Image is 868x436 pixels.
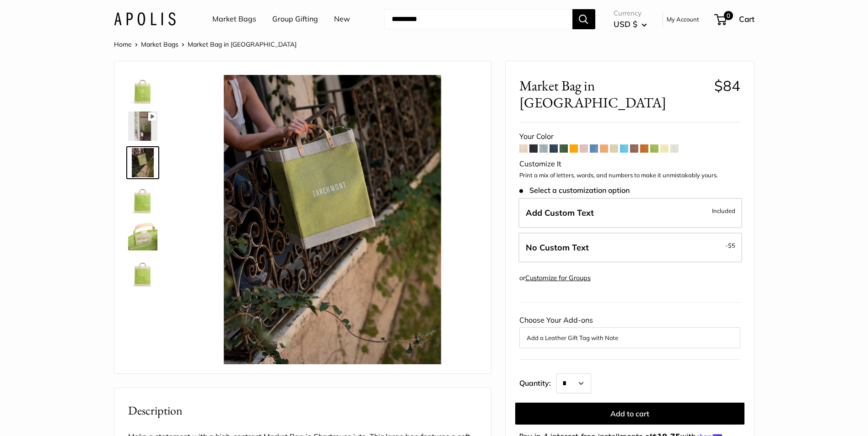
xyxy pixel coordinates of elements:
a: Group Gifting [272,12,318,26]
span: Select a customization option [519,186,630,195]
label: Leave Blank [518,233,742,263]
input: Search... [384,9,572,29]
span: $5 [728,242,735,249]
a: Market Bags [212,12,256,26]
button: USD $ [614,17,647,32]
span: No Custom Text [526,242,589,253]
img: Market Bag in Chartreuse [128,185,157,214]
span: $84 [714,77,740,95]
img: Market Bag in Chartreuse [188,75,477,364]
a: Home [114,40,132,48]
span: Currency [614,7,647,20]
span: Market Bag in [GEOGRAPHIC_DATA] [188,40,297,48]
a: Market Bag in Chartreuse [126,73,159,106]
img: Market Bag in Chartreuse [128,112,157,141]
button: Search [572,9,595,29]
a: Market Bag in Chartreuse [126,146,159,179]
img: Market Bag in Chartreuse [128,258,157,287]
a: Market Bag in Chartreuse [126,219,159,252]
a: Market Bag in Chartreuse [126,256,159,289]
div: Your Color [519,130,740,144]
span: 0 [723,11,733,20]
a: Market Bag in Chartreuse [126,183,159,216]
img: Market Bag in Chartreuse [128,148,157,177]
span: Cart [739,14,755,24]
a: Market Bag in Chartreuse [126,110,159,143]
a: Market Bags [141,40,178,48]
span: Add Custom Text [526,207,594,218]
a: New [334,12,350,26]
label: Quantity: [519,371,556,393]
h2: Description [128,402,477,420]
img: Market Bag in Chartreuse [128,75,157,104]
a: Customize for Groups [525,274,591,282]
div: Choose Your Add-ons [519,314,740,348]
span: Included [712,205,735,216]
div: or [519,272,591,284]
button: Add to cart [515,403,744,425]
a: My Account [667,14,699,25]
button: Add a Leather Gift Tag with Note [527,332,733,343]
nav: Breadcrumb [114,38,297,50]
p: Print a mix of letters, words, and numbers to make it unmistakably yours. [519,171,740,180]
label: Add Custom Text [518,198,742,228]
img: Market Bag in Chartreuse [128,221,157,250]
img: Apolis [114,12,176,26]
div: Customize It [519,157,740,171]
a: 0 Cart [715,12,755,27]
span: USD $ [614,19,637,29]
span: - [725,240,735,251]
span: Market Bag in [GEOGRAPHIC_DATA] [519,77,707,111]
